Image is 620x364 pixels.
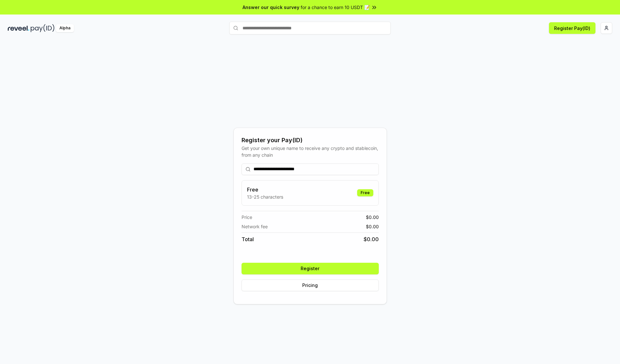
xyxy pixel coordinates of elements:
[31,24,55,32] img: pay_id
[243,4,299,11] span: Answer our quick survey
[242,214,252,221] span: Price
[366,223,379,230] span: $ 0.00
[301,4,370,11] span: for a chance to earn 10 USDT 📝
[366,214,379,221] span: $ 0.00
[242,235,254,243] span: Total
[247,193,283,200] p: 13-25 characters
[8,24,29,32] img: reveel_dark
[549,22,595,34] button: Register Pay(ID)
[242,145,379,158] div: Get your own unique name to receive any crypto and stablecoin, from any chain
[357,189,373,196] div: Free
[242,263,379,274] button: Register
[242,280,379,291] button: Pricing
[364,235,379,243] span: $ 0.00
[242,223,268,230] span: Network fee
[242,136,379,145] div: Register your Pay(ID)
[247,186,283,193] h3: Free
[56,24,74,32] div: Alpha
